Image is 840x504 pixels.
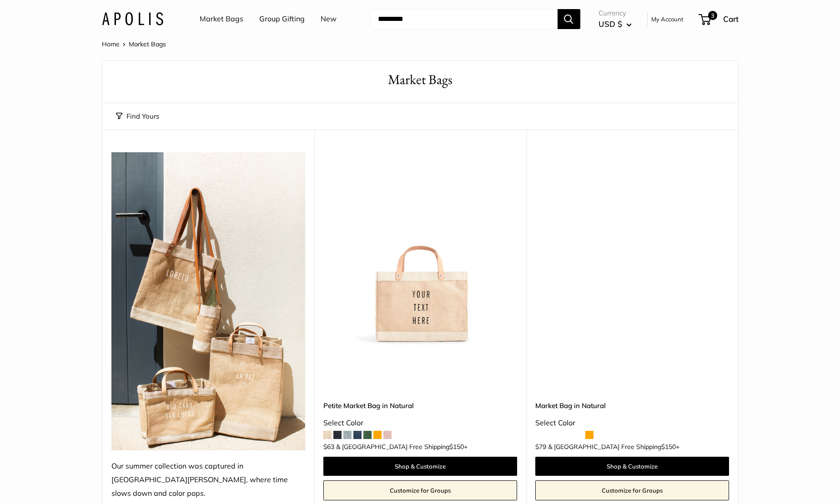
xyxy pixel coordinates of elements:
input: Search... [371,9,558,29]
span: Market Bags [129,40,166,48]
span: USD $ [599,19,622,29]
span: Cart [723,14,739,24]
span: & [GEOGRAPHIC_DATA] Free Shipping + [336,444,468,450]
span: 3 [708,11,717,20]
a: Market Bags [200,12,243,26]
div: Select Color [323,416,517,430]
a: Shop & Customize [535,457,729,476]
a: Petite Market Bag in Naturaldescription_Effortless style that elevates every moment [323,152,517,346]
span: Currency [599,7,632,20]
a: Petite Market Bag in Natural [323,400,517,411]
button: Search [558,9,580,29]
a: Market Bag in Natural [535,400,729,411]
button: Find Yours [116,110,159,123]
a: Home [102,40,120,48]
img: Our summer collection was captured in Todos Santos, where time slows down and color pops. [111,152,305,450]
img: Petite Market Bag in Natural [323,152,517,346]
span: $150 [449,443,464,451]
img: Apolis [102,12,163,25]
button: USD $ [599,17,632,31]
a: 3 Cart [699,12,739,26]
a: Customize for Groups [323,480,517,500]
a: Customize for Groups [535,480,729,500]
span: $79 [535,443,546,451]
nav: Breadcrumb [102,38,166,50]
span: $150 [661,443,676,451]
h1: Market Bags [116,70,724,90]
a: Shop & Customize [323,457,517,476]
div: Our summer collection was captured in [GEOGRAPHIC_DATA][PERSON_NAME], where time slows down and c... [111,459,305,500]
span: & [GEOGRAPHIC_DATA] Free Shipping + [548,444,679,450]
div: Select Color [535,416,729,430]
a: My Account [651,14,684,25]
a: New [321,12,337,26]
span: $63 [323,443,334,451]
a: Market Bag in NaturalMarket Bag in Natural [535,152,729,346]
a: Group Gifting [259,12,305,26]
